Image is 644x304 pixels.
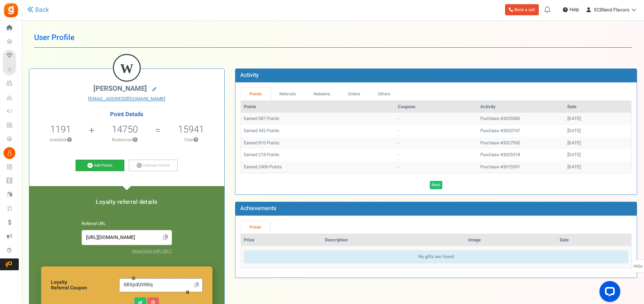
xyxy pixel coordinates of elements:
td: Purchase #3025518 [478,149,565,161]
span: ECBlend Flavors [594,6,629,14]
td: - [395,149,478,161]
div: No gifts are found [244,250,628,263]
h5: Loyalty referral details [36,199,217,205]
h6: Referral URL [82,222,172,226]
td: Earned 810 Points [241,137,395,149]
button: ? [133,138,138,142]
a: Need help with URL? [132,248,172,254]
span: Help [568,6,579,13]
th: Activity [478,101,565,113]
h4: Point Details [29,111,224,118]
h5: 14750 [112,124,138,135]
div: [DATE] [567,152,628,158]
td: - [395,137,478,149]
img: Gratisfaction [3,2,19,18]
a: Redeems [304,88,339,101]
th: Date [557,234,631,246]
th: Points [241,101,395,113]
th: Prize [241,234,322,246]
td: - [395,125,478,137]
div: [DATE] [567,164,628,170]
div: [DATE] [567,140,628,146]
td: - [395,161,478,173]
td: Purchase #3035580 [478,113,565,125]
a: Subtract Points [129,160,178,171]
p: Total [162,137,221,143]
td: Purchase #3027930 [478,137,565,149]
a: Points [241,88,271,101]
h5: 15941 [178,124,204,135]
button: ? [67,138,72,142]
span: [PERSON_NAME] [93,83,147,94]
a: Book a call [505,4,539,15]
a: Orders [339,88,369,101]
div: [DATE] [567,128,628,134]
div: [DATE] [567,115,628,122]
a: Help [560,4,582,15]
a: Others [369,88,399,101]
h6: Loyalty Referral Coupon [51,280,119,290]
td: Earned 587 Points [241,113,395,125]
a: Add Points [76,160,124,171]
a: Next [430,181,442,189]
td: Earned 442 Points [241,125,395,137]
td: Earned 2406 Points [241,161,395,173]
a: Click to Copy [192,280,202,291]
b: Activity [240,71,259,79]
a: [EMAIL_ADDRESS][DOMAIN_NAME] [34,96,219,103]
th: Date [565,101,631,113]
button: ? [194,138,198,142]
a: Prizes [241,221,270,234]
figcaption: W [114,55,140,82]
b: Achievements [240,204,276,213]
span: Click to Copy [160,232,171,244]
td: Purchase #3015591 [478,161,565,173]
th: Coupons [395,101,478,113]
td: - [395,113,478,125]
th: Description [322,234,465,246]
p: Redeemed [95,137,154,143]
th: Image [465,234,557,246]
a: Referrals [271,88,305,101]
p: Available [33,137,88,143]
td: Purchase #3033747 [478,125,565,137]
span: FAQs [633,260,643,273]
h1: User Profile [34,28,632,48]
td: Earned 218 Points [241,149,395,161]
span: 1191 [50,122,71,136]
